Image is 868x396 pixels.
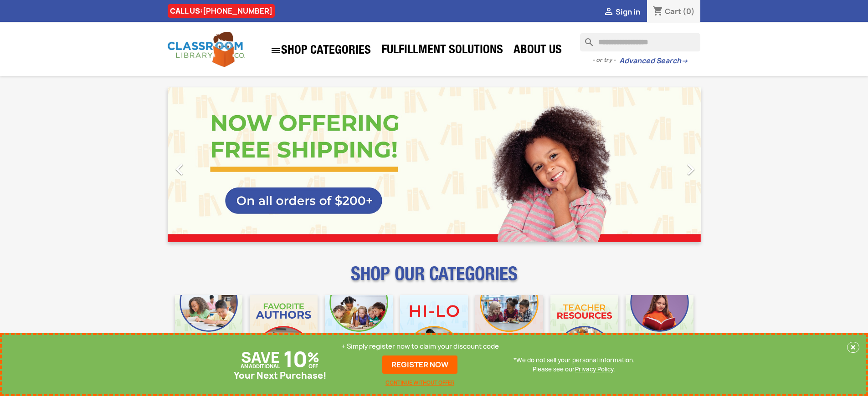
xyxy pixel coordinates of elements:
i: shopping_cart [652,6,663,17]
div: CALL US: [168,4,275,18]
img: CLC_Teacher_Resources_Mobile.jpg [550,295,618,363]
img: CLC_Dyslexia_Mobile.jpg [626,295,693,363]
img: CLC_Favorite_Authors_Mobile.jpg [250,295,318,363]
p: SHOP OUR CATEGORIES [168,271,701,288]
img: CLC_HiLo_Mobile.jpg [400,295,468,363]
span: (0) [683,6,695,16]
img: CLC_Bulk_Mobile.jpg [175,295,243,363]
i:  [679,158,702,181]
input: Search [580,33,700,51]
img: Classroom Library Company [168,32,245,67]
span: Sign in [616,7,640,17]
a: Advanced Search→ [619,56,688,66]
a:  Sign in [603,7,640,17]
i:  [270,45,281,56]
img: CLC_Fiction_Nonfiction_Mobile.jpg [475,295,543,363]
span: Cart [665,6,681,16]
span: - or try - [592,56,619,65]
i:  [168,158,191,181]
i: search [580,33,591,44]
a: Previous [168,87,248,242]
i:  [603,7,614,18]
a: Next [621,87,701,242]
a: Fulfillment Solutions [377,42,508,60]
a: [PHONE_NUMBER] [203,6,272,16]
a: About Us [509,42,566,60]
a: SHOP CATEGORIES [266,41,375,61]
img: CLC_Phonics_And_Decodables_Mobile.jpg [325,295,393,363]
span: → [681,56,688,66]
ul: Carousel container [168,87,701,242]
